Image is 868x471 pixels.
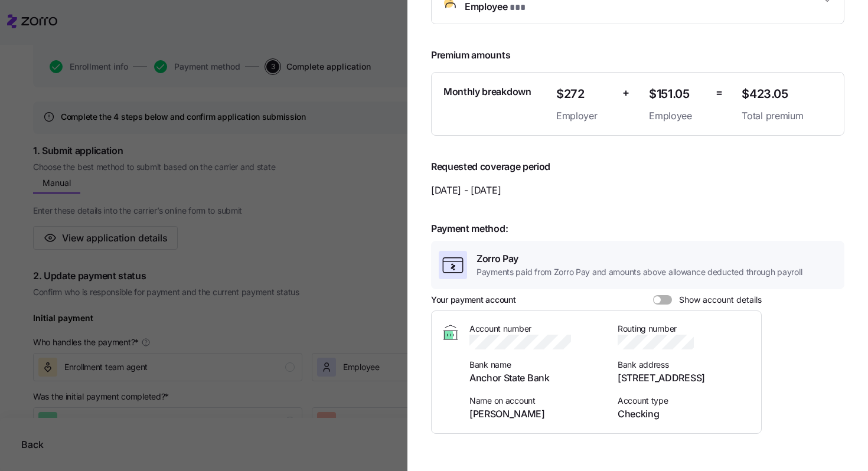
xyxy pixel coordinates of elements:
[649,109,706,123] span: Employee
[618,395,752,407] span: Account type
[431,183,844,198] span: [DATE] - [DATE]
[742,84,832,104] span: $423.05
[469,371,603,385] span: Anchor State Bank
[477,251,802,266] span: Zorro Pay
[431,294,515,306] h3: Your payment account
[469,395,603,407] span: Name on account
[469,359,603,371] span: Bank name
[618,407,752,421] span: Checking
[672,295,762,305] span: Show account details
[556,109,613,123] span: Employer
[618,323,752,335] span: Routing number
[431,159,844,174] span: Requested coverage period
[618,359,752,371] span: Bank address
[742,109,832,123] span: Total premium
[431,48,844,63] span: Premium amounts
[431,221,844,236] span: Payment method:
[469,407,603,421] span: [PERSON_NAME]
[649,84,706,104] span: $151.05
[622,84,629,102] span: +
[716,84,723,102] span: =
[469,323,603,335] span: Account number
[618,371,752,385] span: [STREET_ADDRESS]
[443,84,531,99] span: Monthly breakdown
[477,266,802,278] span: Payments paid from Zorro Pay and amounts above allowance deducted through payroll
[556,84,613,104] span: $272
